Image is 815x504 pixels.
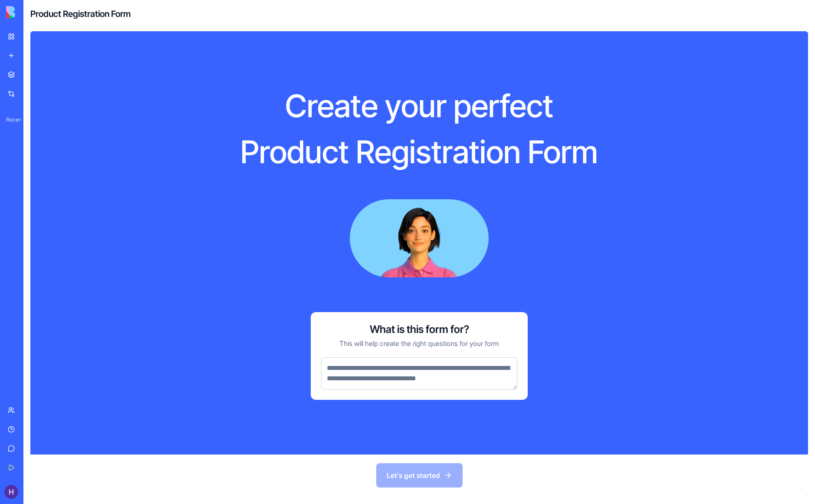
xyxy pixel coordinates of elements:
[30,8,131,20] h4: Product Registration Form
[6,6,60,18] img: logo
[370,323,469,336] h3: What is this form for?
[339,338,499,349] p: This will help create the right questions for your form
[4,485,18,499] img: ACg8ocJEZ3xjzR48b2J-dVJ9Zk44TiDkp7P2krOPLOdBNFH-wIlYSw=s96-c
[225,132,614,171] h1: Product Registration Form
[225,86,614,125] h1: Create your perfect
[3,116,21,123] span: Recent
